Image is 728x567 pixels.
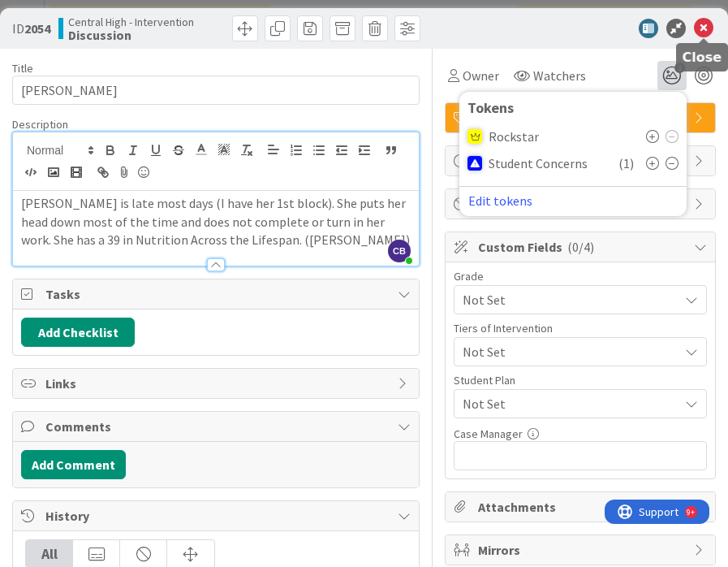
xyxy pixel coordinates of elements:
span: Not Set [463,288,670,311]
span: Not Set [463,394,678,413]
span: Links [45,374,390,393]
span: Custom Fields [478,237,686,257]
span: Tasks [45,284,390,304]
span: ( 0/4 ) [567,239,594,255]
span: 1 [674,63,685,73]
button: Add Checklist [21,318,135,347]
div: Tokens [467,100,678,116]
div: 9+ [82,6,90,19]
span: ( 1 ) [618,154,634,173]
span: Support [34,2,74,22]
h5: Close [683,50,722,65]
label: Case Manager [454,426,523,441]
span: Description [12,117,68,132]
span: Student Concerns [489,156,588,171]
span: CB [388,240,411,262]
span: Watchers [533,66,586,85]
span: Mirrors [478,540,686,560]
button: Edit tokens [467,193,533,208]
b: Discussion [68,28,194,41]
input: type card name here... [12,76,420,105]
div: Grade [454,271,707,282]
label: Title [12,61,33,76]
button: Add Comment [21,450,126,479]
span: Owner [463,66,499,85]
span: Rockstar [489,129,539,144]
span: Attachments [478,497,686,517]
p: [PERSON_NAME] is late most days (I have her 1st block). She puts her head down most of the time a... [21,194,411,249]
div: Tiers of Intervention [454,322,707,334]
span: History [45,506,390,526]
span: ID [12,19,50,38]
span: Not Set [463,340,670,363]
div: Student Plan [454,374,707,386]
span: Comments [45,417,390,436]
b: 2054 [24,20,50,37]
span: Central High - Intervention [68,15,194,28]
